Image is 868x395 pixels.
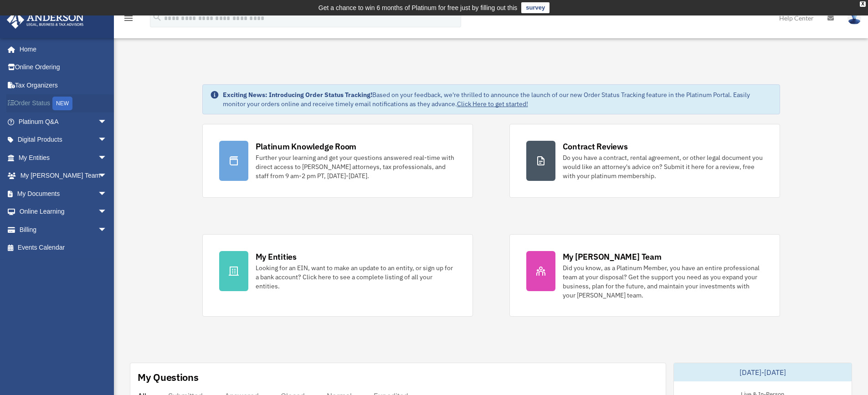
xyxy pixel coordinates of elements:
[6,113,121,131] a: Platinum Q&Aarrow_drop_down
[509,124,780,198] a: Contract Reviews Do you have a contract, rental agreement, or other legal document you would like...
[98,221,116,239] span: arrow_drop_down
[6,167,121,185] a: My [PERSON_NAME] Teamarrow_drop_down
[6,221,121,239] a: Billingarrow_drop_down
[256,153,456,180] div: Further your learning and get your questions answered real-time with direct access to [PERSON_NAM...
[563,141,628,152] div: Contract Reviews
[202,234,473,317] a: My Entities Looking for an EIN, want to make an update to an entity, or sign up for a bank accoun...
[318,2,518,13] div: Get a chance to win 6 months of Platinum for free just by filling out this
[52,97,72,110] div: NEW
[98,149,116,167] span: arrow_drop_down
[256,263,456,291] div: Looking for an EIN, want to make an update to an entity, or sign up for a bank account? Click her...
[223,91,372,99] strong: Exciting News: Introducing Order Status Tracking!
[674,363,852,381] div: [DATE]-[DATE]
[6,185,121,203] a: My Documentsarrow_drop_down
[256,141,357,152] div: Platinum Knowledge Room
[98,113,116,131] span: arrow_drop_down
[6,76,121,94] a: Tax Organizers
[563,153,763,180] div: Do you have a contract, rental agreement, or other legal document you would like an attorney's ad...
[98,131,116,149] span: arrow_drop_down
[563,251,662,262] div: My [PERSON_NAME] Team
[202,124,473,198] a: Platinum Knowledge Room Further your learning and get your questions answered real-time with dire...
[4,11,87,29] img: Anderson Advisors Platinum Portal
[98,167,116,185] span: arrow_drop_down
[6,58,121,77] a: Online Ordering
[521,2,550,13] a: survey
[98,203,116,221] span: arrow_drop_down
[6,149,121,167] a: My Entitiesarrow_drop_down
[563,263,763,300] div: Did you know, as a Platinum Member, you have an entire professional team at your disposal? Get th...
[6,203,121,221] a: Online Learningarrow_drop_down
[138,370,199,384] div: My Questions
[152,12,162,22] i: search
[6,131,121,149] a: Digital Productsarrow_drop_down
[847,11,861,25] img: User Pic
[256,251,297,262] div: My Entities
[223,90,772,108] div: Based on your feedback, we're thrilled to announce the launch of our new Order Status Tracking fe...
[457,100,528,108] a: Click Here to get started!
[6,94,121,113] a: Order StatusNEW
[123,13,134,24] i: menu
[123,16,134,24] a: menu
[860,1,866,7] div: close
[509,234,780,317] a: My [PERSON_NAME] Team Did you know, as a Platinum Member, you have an entire professional team at...
[98,185,116,203] span: arrow_drop_down
[6,40,116,58] a: Home
[6,239,121,257] a: Events Calendar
